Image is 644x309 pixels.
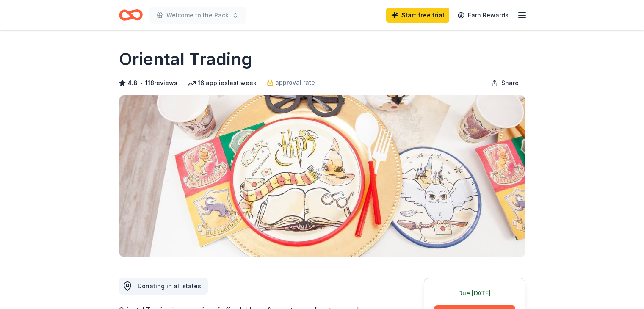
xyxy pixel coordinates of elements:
[166,10,229,20] span: Welcome to the Pack
[434,288,515,298] div: Due [DATE]
[484,74,525,91] button: Share
[188,78,257,88] div: 16 applies last week
[119,47,252,71] h1: Oriental Trading
[501,78,519,88] span: Share
[145,78,177,88] button: 118reviews
[138,282,201,290] span: Donating in all states
[267,77,315,88] a: approval rate
[119,95,525,257] img: Image for Oriental Trading
[386,8,449,23] a: Start free trial
[127,78,138,88] span: 4.8
[275,77,315,88] span: approval rate
[453,8,514,23] a: Earn Rewards
[140,80,143,86] span: •
[119,5,143,25] a: Home
[149,7,246,24] button: Welcome to the Pack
